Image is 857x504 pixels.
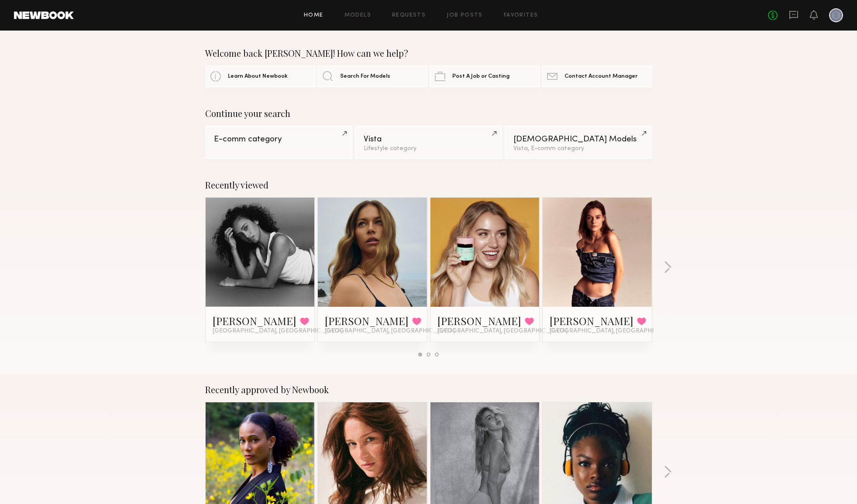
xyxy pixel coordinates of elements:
[325,328,455,335] span: [GEOGRAPHIC_DATA], [GEOGRAPHIC_DATA]
[205,48,652,58] div: Welcome back [PERSON_NAME]! How can we help?
[344,13,371,18] a: Models
[437,328,568,335] span: [GEOGRAPHIC_DATA], [GEOGRAPHIC_DATA]
[205,384,652,395] div: Recently approved by Newbook
[214,135,344,144] div: E-comm category
[205,126,352,159] a: E-comm category
[542,65,652,87] a: Contact Account Manager
[213,328,343,335] span: [GEOGRAPHIC_DATA], [GEOGRAPHIC_DATA]
[504,13,538,18] a: Favorites
[228,74,288,79] span: Learn About Newbook
[364,135,493,144] div: Vista
[205,108,652,119] div: Continue your search
[340,74,390,79] span: Search For Models
[550,314,633,328] a: [PERSON_NAME]
[437,314,521,328] a: [PERSON_NAME]
[513,135,643,144] div: [DEMOGRAPHIC_DATA] Models
[364,146,493,152] div: Lifestyle category
[392,13,426,18] a: Requests
[550,328,680,335] span: [GEOGRAPHIC_DATA], [GEOGRAPHIC_DATA]
[205,180,652,190] div: Recently viewed
[355,126,502,159] a: VistaLifestyle category
[513,146,643,152] div: Vista, E-comm category
[317,65,427,87] a: Search For Models
[205,65,315,87] a: Learn About Newbook
[213,314,296,328] a: [PERSON_NAME]
[304,13,324,18] a: Home
[564,74,637,79] span: Contact Account Manager
[505,126,652,159] a: [DEMOGRAPHIC_DATA] ModelsVista, E-comm category
[447,13,483,18] a: Job Posts
[430,65,540,87] a: Post A Job or Casting
[325,314,409,328] a: [PERSON_NAME]
[452,74,509,79] span: Post A Job or Casting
